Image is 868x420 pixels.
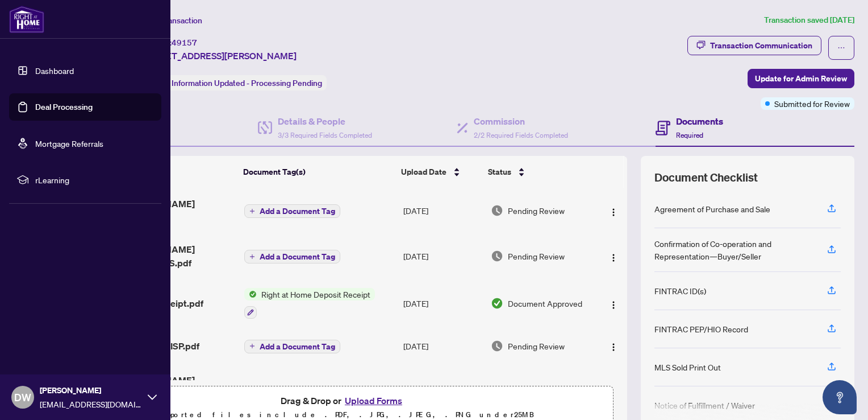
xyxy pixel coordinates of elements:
[491,204,503,217] img: Document Status
[244,250,340,263] button: Add a Document Tag
[609,253,618,262] img: Logo
[244,288,375,319] button: Status IconRight at Home Deposit Receipt
[341,393,406,408] button: Upload Forms
[764,14,854,27] article: Transaction saved [DATE]
[244,204,340,218] button: Add a Document Tag
[748,69,854,88] button: Update for Admin Review
[676,114,723,128] h4: Documents
[654,285,706,297] div: FINTRAC ID(s)
[604,201,623,220] button: Logo
[260,343,335,351] span: Add a Document Tag
[654,203,770,215] div: Agreement of Purchase and Sale
[399,364,487,410] td: [DATE]
[604,247,623,265] button: Logo
[244,249,340,264] button: Add a Document Tag
[401,166,446,178] span: Upload Date
[244,288,257,300] img: Status Icon
[654,323,748,335] div: FINTRAC PEP/HIO Record
[281,393,406,408] span: Drag & Drop or
[508,340,565,352] span: Pending Review
[244,340,340,353] button: Add a Document Tag
[654,361,721,373] div: MLS Sold Print Out
[774,97,850,110] span: Submitted for Review
[654,399,755,411] div: Notice of Fulfillment / Waiver
[399,188,487,233] td: [DATE]
[508,297,582,310] span: Document Approved
[837,44,845,52] span: ellipsis
[172,78,322,88] span: Information Updated - Processing Pending
[399,328,487,364] td: [DATE]
[35,174,153,186] span: rLearning
[9,6,44,33] img: logo
[474,114,568,128] h4: Commission
[755,69,847,88] span: Update for Admin Review
[141,15,202,26] span: View Transaction
[609,300,618,310] img: Logo
[257,288,375,300] span: Right at Home Deposit Receipt
[483,156,592,188] th: Status
[172,38,197,48] span: 49157
[244,204,340,219] button: Add a Document Tag
[710,36,812,55] div: Transaction Communication
[35,138,103,149] a: Mortgage Referrals
[40,398,142,410] span: [EMAIL_ADDRESS][DOMAIN_NAME]
[239,156,397,188] th: Document Tag(s)
[823,380,857,414] button: Open asap
[249,254,255,260] span: plus
[249,343,255,349] span: plus
[244,339,340,353] button: Add a Document Tag
[488,166,511,178] span: Status
[260,207,335,215] span: Add a Document Tag
[654,170,758,186] span: Document Checklist
[399,279,487,328] td: [DATE]
[654,237,813,262] div: Confirmation of Co-operation and Representation—Buyer/Seller
[397,156,484,188] th: Upload Date
[491,297,503,310] img: Document Status
[508,204,565,217] span: Pending Review
[141,75,327,90] div: Status:
[14,389,31,405] span: DW
[676,131,703,139] span: Required
[399,233,487,279] td: [DATE]
[609,343,618,352] img: Logo
[278,114,372,128] h4: Details & People
[508,250,565,262] span: Pending Review
[491,250,503,262] img: Document Status
[35,65,74,76] a: Dashboard
[141,49,297,63] span: [STREET_ADDRESS][PERSON_NAME]
[604,294,623,312] button: Logo
[474,131,568,139] span: 2/2 Required Fields Completed
[687,36,821,55] button: Transaction Communication
[491,340,503,352] img: Document Status
[260,253,335,261] span: Add a Document Tag
[40,384,142,397] span: [PERSON_NAME]
[249,208,255,214] span: plus
[35,102,93,112] a: Deal Processing
[609,208,618,217] img: Logo
[604,337,623,355] button: Logo
[278,131,372,139] span: 3/3 Required Fields Completed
